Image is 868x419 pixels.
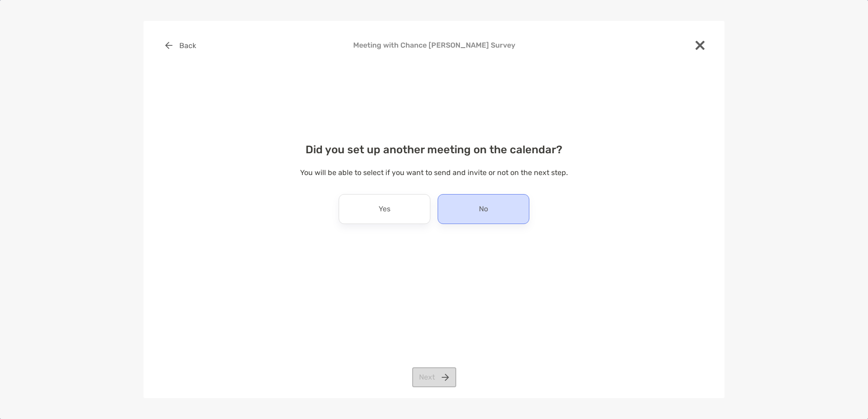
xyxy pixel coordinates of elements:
img: button icon [165,42,173,49]
img: close modal [695,41,705,50]
h4: Meeting with Chance [PERSON_NAME] Survey [158,41,710,49]
p: No [479,202,488,216]
p: Yes [379,202,390,216]
h4: Did you set up another meeting on the calendar? [158,143,710,156]
p: You will be able to select if you want to send and invite or not on the next step. [158,167,710,178]
button: Back [158,35,203,55]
